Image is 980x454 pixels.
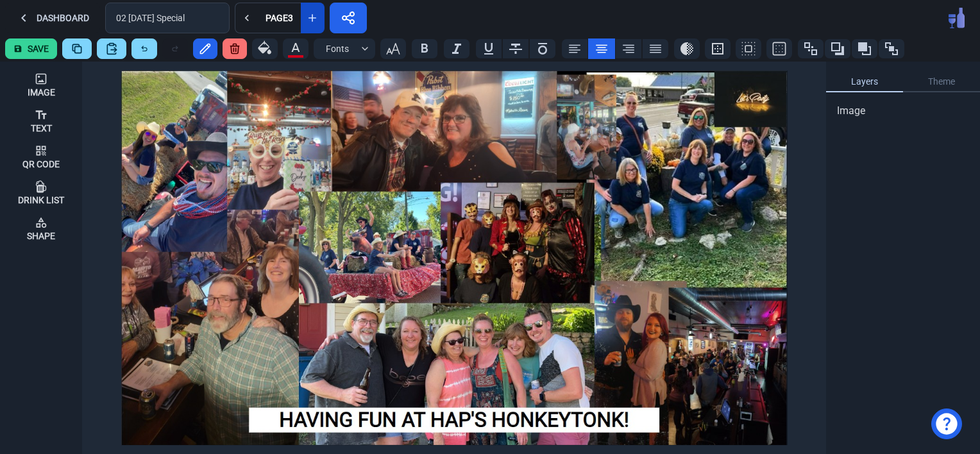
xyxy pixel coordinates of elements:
img: Pub Menu [949,8,965,28]
button: Drink List [5,174,77,210]
div: Page 3 [263,13,296,22]
span: Image [837,103,865,119]
div: Qr Code [22,160,60,169]
button: Image [5,67,77,103]
div: Text [31,124,52,133]
button: Fonts [314,38,375,59]
div: Image [28,88,55,97]
div: Drink List [18,196,64,205]
button: Qr Code [5,139,77,174]
button: Shape [5,210,77,246]
a: Layers [826,72,903,92]
div: Shape [27,231,55,240]
button: Page3 [258,3,301,33]
button: Text [5,103,77,139]
button: Dashboard [5,3,100,33]
div: Fonts [319,42,356,56]
button: Save [5,38,57,59]
a: Theme [903,72,980,92]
